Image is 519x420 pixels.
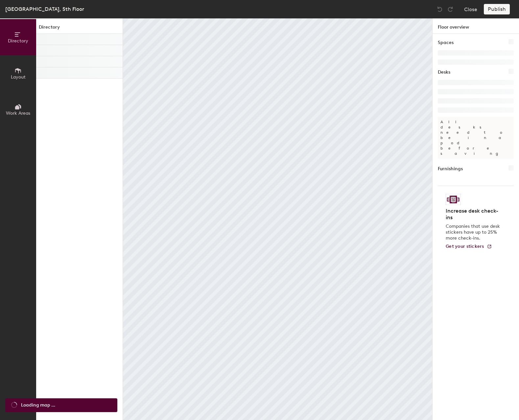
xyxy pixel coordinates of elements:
[438,165,463,173] h1: Furnishings
[436,6,443,12] img: Undo
[446,208,502,221] h4: Increase desk check-ins
[446,244,484,249] span: Get your stickers
[446,194,461,205] img: Sticker logo
[438,69,450,76] h1: Desks
[446,223,502,241] p: Companies that use desk stickers have up to 25% more check-ins.
[11,74,26,80] span: Layout
[123,18,432,420] canvas: Map
[438,117,514,159] p: All desks need to be in a pod before saving
[36,24,123,34] h1: Directory
[6,110,30,116] span: Work Areas
[464,4,477,14] button: Close
[438,39,454,46] h1: Spaces
[21,402,55,409] span: Loading map ...
[5,5,84,13] div: [GEOGRAPHIC_DATA], 5th Floor
[447,6,454,12] img: Redo
[8,38,28,44] span: Directory
[433,18,519,34] h1: Floor overview
[446,244,492,249] a: Get your stickers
